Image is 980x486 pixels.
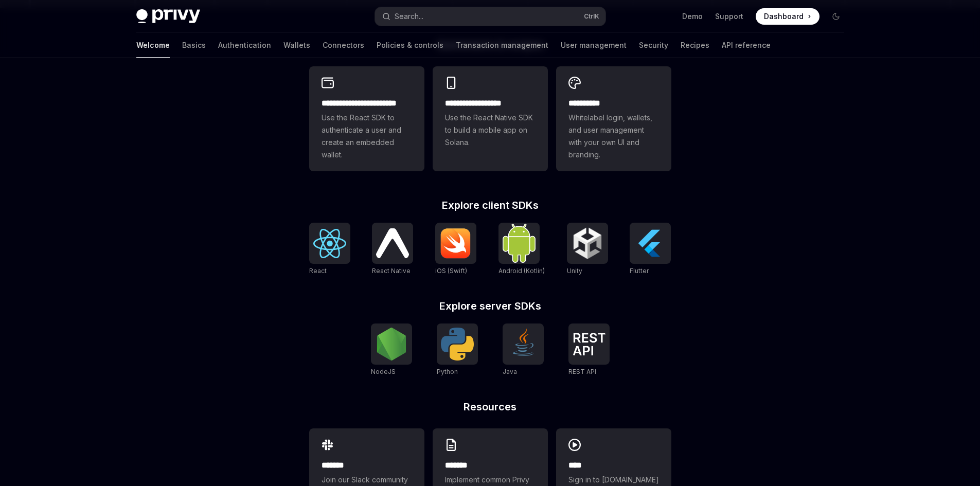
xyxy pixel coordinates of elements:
a: Security [639,33,668,58]
img: dark logo [136,9,200,24]
span: Whitelabel login, wallets, and user management with your own UI and branding. [568,112,659,161]
a: **** **** **** ***Use the React Native SDK to build a mobile app on Solana. [433,66,548,171]
span: Python [437,368,458,375]
a: Authentication [218,33,271,58]
img: REST API [573,333,605,355]
span: Use the React SDK to authenticate a user and create an embedded wallet. [322,112,412,161]
img: Flutter [634,227,667,260]
a: PythonPython [437,323,478,377]
a: NodeJSNodeJS [371,323,412,377]
span: React Native [372,267,411,275]
span: Java [503,368,517,375]
img: Unity [571,227,604,260]
a: Welcome [136,33,170,58]
img: React [313,229,346,258]
a: API reference [722,33,771,58]
a: Support [715,11,743,22]
img: Java [507,328,540,361]
a: JavaJava [503,323,544,377]
span: REST API [568,368,596,375]
span: Unity [567,267,582,275]
a: Policies & controls [377,33,443,58]
a: Android (Kotlin)Android (Kotlin) [498,223,545,276]
span: Flutter [630,267,649,275]
span: Android (Kotlin) [498,267,545,275]
h2: Resources [309,402,671,412]
div: Search... [395,10,423,23]
a: User management [561,33,627,58]
a: Dashboard [756,8,819,25]
img: NodeJS [375,328,408,361]
a: UnityUnity [567,223,608,276]
a: React NativeReact Native [372,223,413,276]
span: Ctrl K [584,12,599,21]
h2: Explore client SDKs [309,200,671,210]
img: iOS (Swift) [439,228,472,259]
a: iOS (Swift)iOS (Swift) [435,223,476,276]
a: Transaction management [456,33,548,58]
a: ReactReact [309,223,350,276]
a: REST APIREST API [568,323,610,377]
h2: Explore server SDKs [309,301,671,311]
img: Android (Kotlin) [503,224,536,262]
img: React Native [376,228,409,258]
a: Demo [682,11,703,22]
a: **** *****Whitelabel login, wallets, and user management with your own UI and branding. [556,66,671,171]
span: NodeJS [371,368,396,375]
button: Toggle dark mode [828,8,844,25]
img: Python [441,328,474,361]
button: Search...CtrlK [375,7,605,26]
span: Dashboard [764,11,804,22]
a: FlutterFlutter [630,223,671,276]
span: React [309,267,327,275]
span: iOS (Swift) [435,267,467,275]
span: Use the React Native SDK to build a mobile app on Solana. [445,112,536,149]
a: Recipes [681,33,709,58]
a: Connectors [323,33,364,58]
a: Wallets [283,33,310,58]
a: Basics [182,33,206,58]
